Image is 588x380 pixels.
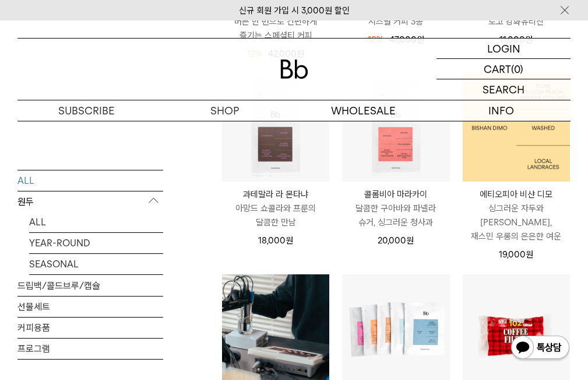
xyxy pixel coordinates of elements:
img: 콜롬비아 마라카이 [342,74,449,181]
a: LOGIN [436,39,571,59]
a: 선물세트 [17,296,163,316]
img: 과테말라 라 몬타냐 [222,74,329,181]
a: 에티오피아 비샨 디모 싱그러운 자두와 [PERSON_NAME], 재스민 우롱의 은은한 여운 [463,187,570,243]
a: 콜롬비아 마라카이 달콤한 구아바와 파넬라 슈거, 싱그러운 청사과 [342,187,449,229]
span: 20,000 [378,235,414,246]
p: INFO [432,100,571,121]
p: (0) [511,59,523,79]
a: CART (0) [436,59,571,79]
a: 신규 회원 가입 시 3,000원 할인 [239,5,350,16]
a: 프로그램 [17,338,163,358]
p: CART [484,59,511,79]
span: 18,000 [258,235,293,246]
a: SEASONAL [29,253,163,274]
p: 과테말라 라 몬타냐 [222,187,329,201]
span: 원 [406,235,414,246]
span: 원 [526,249,533,260]
p: 아망드 쇼콜라와 프룬의 달콤한 만남 [222,201,329,229]
img: 로고 [280,60,308,79]
a: 커피용품 [17,317,163,337]
a: 과테말라 라 몬타냐 아망드 쇼콜라와 프룬의 달콤한 만남 [222,187,329,229]
span: 19,000 [499,249,533,260]
a: 드립백/콜드브루/캡슐 [17,275,163,295]
p: 싱그러운 자두와 [PERSON_NAME], 재스민 우롱의 은은한 여운 [463,201,570,243]
a: SUBSCRIBE [17,100,156,121]
img: 1000000480_add2_093.jpg [463,74,570,181]
span: 원 [286,235,293,246]
p: LOGIN [487,39,520,58]
p: SEARCH [483,79,524,100]
a: 에티오피아 비샨 디모 [463,74,570,181]
p: 달콤한 구아바와 파넬라 슈거, 싱그러운 청사과 [342,201,449,229]
a: ALL [29,211,163,232]
p: 에티오피아 비샨 디모 [463,187,570,201]
p: 원두 [17,191,163,212]
p: WHOLESALE [294,100,432,121]
p: 콜롬비아 마라카이 [342,187,449,201]
a: YEAR-ROUND [29,232,163,253]
img: 카카오톡 채널 1:1 채팅 버튼 [510,334,571,362]
a: ALL [17,170,163,190]
a: SHOP [156,100,294,121]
